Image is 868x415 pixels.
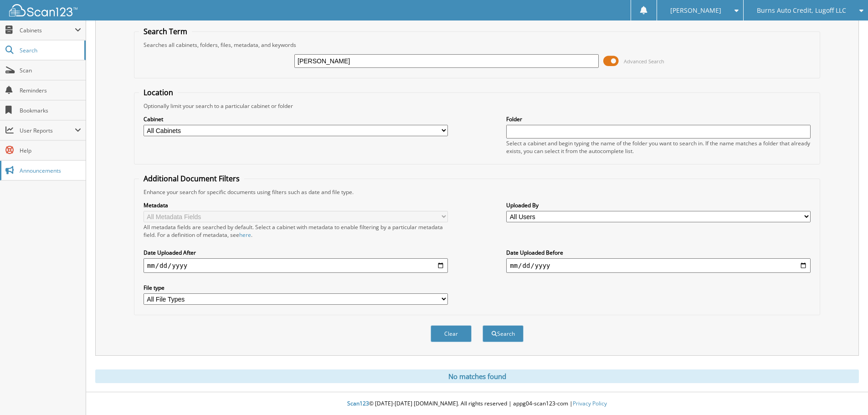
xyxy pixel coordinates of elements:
[506,201,811,209] label: Uploaded By
[86,393,868,415] div: © [DATE]-[DATE] [DOMAIN_NAME]. All rights reserved | appg04-scan123-com |
[624,58,664,65] span: Advanced Search
[144,284,448,292] label: File type
[9,4,77,16] img: scan123-logo-white.svg
[239,231,251,239] a: here
[20,167,81,174] span: Announcements
[95,369,859,383] div: No matches found
[431,325,472,342] button: Clear
[144,223,448,239] div: All metadata fields are searched by default. Select a cabinet with metadata to enable filtering b...
[144,201,448,209] label: Metadata
[139,87,178,97] legend: Location
[139,174,244,184] legend: Additional Document Filters
[20,147,81,154] span: Help
[506,258,811,273] input: end
[20,87,81,94] span: Reminders
[573,400,607,407] a: Privacy Policy
[20,26,75,34] span: Cabinets
[144,115,448,123] label: Cabinet
[506,249,811,256] label: Date Uploaded Before
[20,107,81,114] span: Bookmarks
[483,325,524,342] button: Search
[20,46,80,54] span: Search
[139,26,192,36] legend: Search Term
[506,139,811,155] div: Select a cabinet and begin typing the name of the folder you want to search in. If the name match...
[347,400,369,407] span: Scan123
[139,41,815,49] div: Searches all cabinets, folders, files, metadata, and keywords
[144,249,448,256] label: Date Uploaded After
[670,8,721,13] span: [PERSON_NAME]
[139,188,815,196] div: Enhance your search for specific documents using filters such as date and file type.
[20,127,75,134] span: User Reports
[144,258,448,273] input: start
[757,8,846,13] span: Burns Auto Credit, Lugoff LLC
[822,371,868,415] iframe: Chat Widget
[20,67,81,74] span: Scan
[139,102,815,110] div: Optionally limit your search to a particular cabinet or folder
[506,115,811,123] label: Folder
